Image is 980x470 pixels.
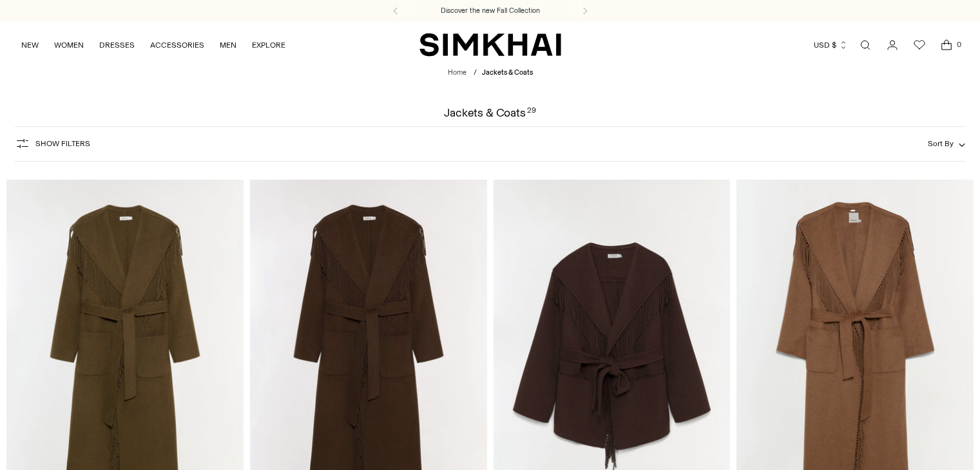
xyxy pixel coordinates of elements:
[953,39,965,50] span: 0
[474,68,477,79] div: /
[252,31,285,59] a: EXPLORE
[527,107,536,118] div: 29
[907,32,932,58] a: Wishlist
[444,107,536,118] h1: Jackets & Coats
[879,32,905,58] a: Go to the account page
[220,31,236,59] a: MEN
[482,68,533,77] span: Jackets & Coats
[99,31,135,59] a: DRESSES
[448,68,533,79] nav: breadcrumbs
[54,31,84,59] a: WOMEN
[928,139,954,148] span: Sort By
[419,32,561,57] a: SIMKHAI
[15,133,90,154] button: Show Filters
[852,32,878,58] a: Open search modal
[934,32,959,58] a: Open cart modal
[441,6,540,16] a: Discover the new Fall Collection
[928,136,965,151] button: Sort By
[21,31,39,59] a: NEW
[814,31,848,59] button: USD $
[448,68,466,77] a: Home
[150,31,204,59] a: ACCESSORIES
[35,139,90,148] span: Show Filters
